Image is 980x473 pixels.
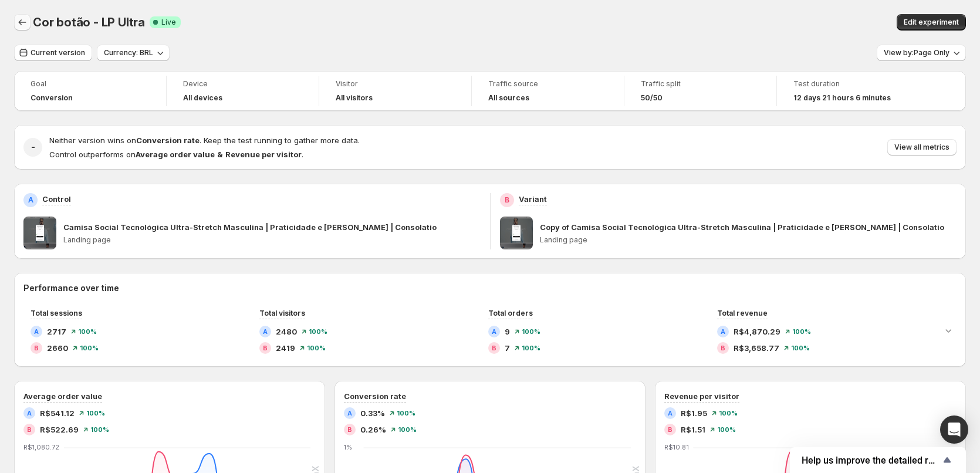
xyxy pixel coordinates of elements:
[40,407,75,419] span: R$541.12
[90,426,109,433] span: 100 %
[792,328,811,335] span: 100 %
[940,322,957,339] button: Expand chart
[641,93,663,103] span: 50/50
[721,328,725,335] h2: A
[47,342,68,354] span: 2660
[793,78,913,104] a: Test duration12 days 21 hours 6 minutes
[23,217,56,249] img: Camisa Social Tecnológica Ultra-Stretch Masculina | Praticidade e Conforto | Consolatio
[47,326,66,337] span: 2717
[42,193,71,205] p: Control
[540,235,957,245] p: Landing page
[793,93,891,103] span: 12 days 21 hours 6 minutes
[641,78,760,104] a: Traffic split50/50
[14,14,31,31] button: Back
[136,150,215,159] strong: Average order value
[360,407,385,419] span: 0.33%
[347,410,352,417] h2: A
[488,78,607,104] a: Traffic sourceAll sources
[717,309,768,317] span: Total revenue
[802,455,940,466] span: Help us improve the detailed report for A/B campaigns
[104,48,153,58] span: Currency: BRL
[522,344,540,352] span: 100 %
[793,79,913,89] span: Test duration
[183,79,302,89] span: Device
[27,410,32,417] h2: A
[31,141,35,153] h2: -
[49,136,360,145] span: Neither version wins on . Keep the test running to gather more data.
[78,328,97,335] span: 100 %
[33,15,145,29] span: Cor botão - LP Ultra
[719,410,738,417] span: 100 %
[894,143,949,152] span: View all metrics
[668,410,673,417] h2: A
[34,328,39,335] h2: A
[86,410,105,417] span: 100 %
[791,344,810,352] span: 100 %
[397,410,415,417] span: 100 %
[344,443,352,451] text: 1%
[887,139,957,156] button: View all metrics
[488,309,533,317] span: Total orders
[276,326,297,337] span: 2480
[259,309,305,317] span: Total visitors
[23,282,957,294] h2: Performance over time
[23,390,102,402] h3: Average order value
[31,93,73,103] span: Conversion
[183,78,302,104] a: DeviceAll devices
[27,426,32,433] h2: B
[664,390,739,402] h3: Revenue per visitor
[31,48,85,58] span: Current version
[505,195,509,205] h2: B
[664,443,689,451] text: R$10.81
[309,328,327,335] span: 100 %
[877,45,966,61] button: View by:Page Only
[734,342,779,354] span: R$3,658.77
[161,18,176,27] span: Live
[398,426,417,433] span: 100 %
[734,326,780,337] span: R$4,870.29
[136,136,200,145] strong: Conversion rate
[802,453,954,467] button: Show survey - Help us improve the detailed report for A/B campaigns
[31,78,150,104] a: GoalConversion
[63,221,437,233] p: Camisa Social Tecnológica Ultra-Stretch Masculina | Praticidade e [PERSON_NAME] | Consolatio
[505,326,510,337] span: 9
[336,78,455,104] a: VisitorAll visitors
[28,195,33,205] h2: A
[668,426,673,433] h2: B
[488,79,607,89] span: Traffic source
[492,328,496,335] h2: A
[505,342,510,354] span: 7
[500,217,533,249] img: Copy of Camisa Social Tecnológica Ultra-Stretch Masculina | Praticidade e Conforto | Consolatio
[884,48,949,58] span: View by: Page Only
[49,150,303,159] span: Control outperforms on .
[40,424,79,435] span: R$522.69
[492,344,496,352] h2: B
[34,344,39,352] h2: B
[681,407,707,419] span: R$1.95
[540,221,944,233] p: Copy of Camisa Social Tecnológica Ultra-Stretch Masculina | Praticidade e [PERSON_NAME] | Consolatio
[23,443,59,451] text: R$1,080.72
[31,309,82,317] span: Total sessions
[641,79,760,89] span: Traffic split
[336,93,373,103] h4: All visitors
[217,150,223,159] strong: &
[519,193,547,205] p: Variant
[276,342,295,354] span: 2419
[31,79,150,89] span: Goal
[336,79,455,89] span: Visitor
[717,426,736,433] span: 100 %
[904,18,959,27] span: Edit experiment
[14,45,92,61] button: Current version
[80,344,99,352] span: 100 %
[940,415,968,444] div: Open Intercom Messenger
[681,424,705,435] span: R$1.51
[522,328,540,335] span: 100 %
[183,93,222,103] h4: All devices
[97,45,170,61] button: Currency: BRL
[344,390,406,402] h3: Conversion rate
[225,150,302,159] strong: Revenue per visitor
[897,14,966,31] button: Edit experiment
[263,328,268,335] h2: A
[360,424,386,435] span: 0.26%
[263,344,268,352] h2: B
